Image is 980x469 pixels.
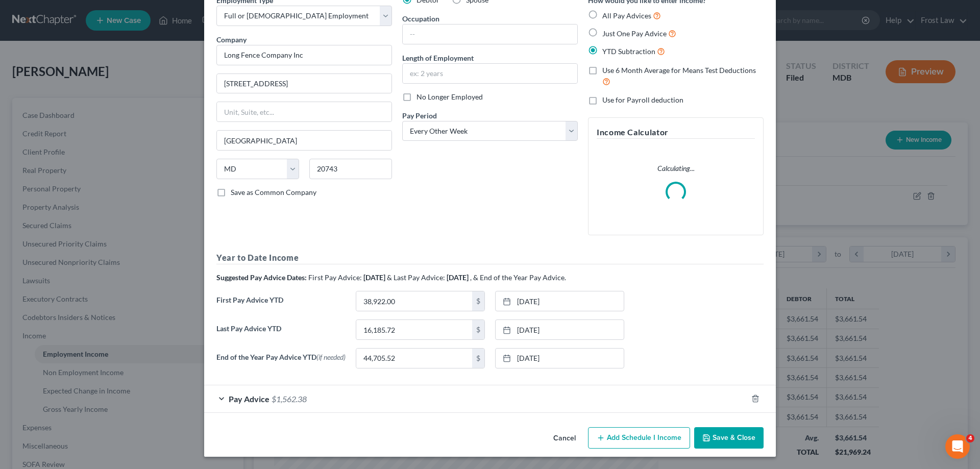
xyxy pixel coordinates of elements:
[217,131,391,150] input: Enter city...
[356,291,472,311] input: 0.00
[216,45,392,65] input: Search company by name...
[217,74,391,93] input: Enter address...
[602,66,756,75] span: Use 6 Month Average for Means Test Deductions
[216,35,247,44] span: Company
[597,126,755,139] h5: Income Calculator
[545,428,584,449] button: Cancel
[403,24,577,44] input: --
[211,319,351,348] label: Last Pay Advice YTD
[602,47,655,56] span: YTD Subtraction
[211,291,351,319] label: First Pay Advice YTD
[416,92,483,101] span: No Longer Employed
[447,273,469,282] strong: [DATE]
[387,273,445,282] span: & Last Pay Advice:
[211,348,351,377] label: End of the Year Pay Advice YTD
[402,111,437,120] span: Pay Period
[402,53,474,63] label: Length of Employment
[216,273,307,282] strong: Suggested Pay Advice Dates:
[356,320,472,339] input: 0.00
[470,273,566,282] span: , & End of the Year Pay Advice.
[231,188,316,196] span: Save as Common Company
[216,252,764,264] h5: Year to Date Income
[308,273,362,282] span: First Pay Advice:
[588,427,690,449] button: Add Schedule I Income
[363,273,385,282] strong: [DATE]
[472,291,484,311] div: $
[316,353,346,361] span: (if needed)
[602,95,683,104] span: Use for Payroll deduction
[597,163,755,174] p: Calculating...
[309,159,392,179] input: Enter zip...
[496,349,624,368] a: [DATE]
[403,64,577,83] input: ex: 2 years
[602,29,667,38] span: Just One Pay Advice
[229,394,269,404] span: Pay Advice
[496,320,624,339] a: [DATE]
[945,434,970,459] iframe: Intercom live chat
[966,434,974,442] span: 4
[402,13,439,24] label: Occupation
[217,102,391,121] input: Unit, Suite, etc...
[694,427,764,449] button: Save & Close
[272,394,307,404] span: $1,562.38
[602,11,651,20] span: All Pay Advices
[496,291,624,311] a: [DATE]
[356,349,472,368] input: 0.00
[472,349,484,368] div: $
[472,320,484,339] div: $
